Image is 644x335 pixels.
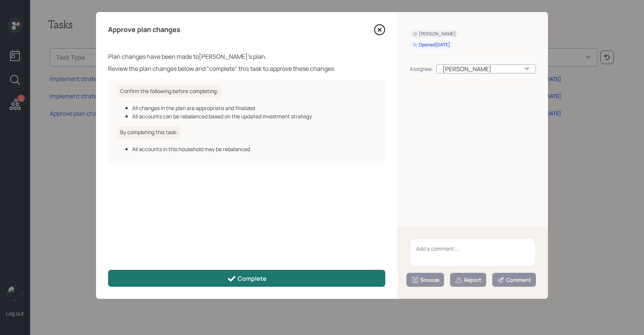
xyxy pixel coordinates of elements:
[108,26,180,34] h4: Approve plan changes
[117,85,221,98] h6: Confirm the following before completing:
[411,276,439,284] div: Snooze
[436,64,536,73] div: [PERSON_NAME]
[108,52,385,61] div: Plan changes have been made to [PERSON_NAME] 's plan.
[108,64,385,73] div: Review the plan changes below and "complete" this task to approve these changes.
[132,112,376,120] div: All accounts can be rebalanced based on the updated investment strategy
[406,273,444,287] button: Snooze
[132,104,376,112] div: All changes in the plan are appropriate and finalized
[413,31,456,37] div: [PERSON_NAME]
[227,274,267,283] div: Complete
[413,42,450,48] div: Opened [DATE]
[108,270,385,287] button: Complete
[492,273,536,287] button: Comment
[410,65,433,73] div: Assignee:
[450,273,486,287] button: Report
[497,276,531,284] div: Comment
[132,145,376,153] div: All accounts in this household may be rebalanced
[117,126,181,139] h6: By completing this task:
[455,276,481,284] div: Report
